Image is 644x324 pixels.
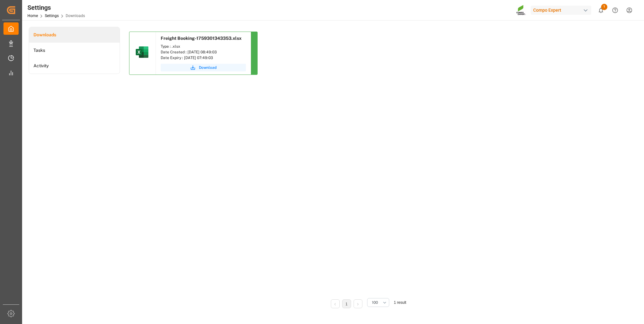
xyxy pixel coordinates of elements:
[394,300,406,305] span: 1 result
[345,302,348,306] a: 1
[199,65,217,70] span: Download
[161,49,246,55] div: Date Created : [DATE] 08:49:03
[601,4,607,10] span: 1
[331,299,340,308] li: Previous Page
[594,3,608,17] button: show 1 new notifications
[342,299,351,308] li: 1
[161,55,246,61] div: Date Expiry : [DATE] 07:49:03
[367,298,389,307] button: open menu
[45,14,59,18] a: Settings
[161,64,246,71] button: Download
[372,300,378,305] span: 100
[29,27,120,43] a: Downloads
[29,58,120,74] a: Activity
[354,299,362,308] li: Next Page
[161,36,241,41] span: Freight Booking-1759301343353.xlsx
[531,6,591,15] div: Compo Expert
[531,4,594,16] button: Compo Expert
[608,3,622,17] button: Help Center
[134,45,150,60] img: microsoft-excel-2019--v1.png
[27,14,38,18] a: Home
[516,5,526,16] img: Screenshot%202023-09-29%20at%2010.02.21.png_1712312052.png
[29,43,120,58] a: Tasks
[27,3,85,12] div: Settings
[161,44,246,49] div: Type : .xlsx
